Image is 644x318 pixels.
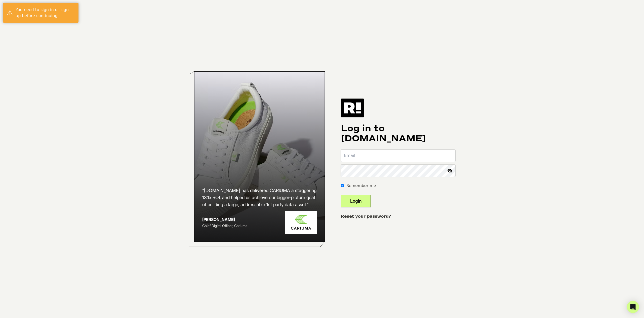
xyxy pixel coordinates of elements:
h1: Log in to [DOMAIN_NAME] [341,123,455,144]
div: Open Intercom Messenger [627,301,639,313]
input: Email [341,150,455,162]
span: Chief Digital Officer, Cariuma [202,223,247,228]
label: Remember me [346,183,376,189]
img: Cariuma [285,211,317,234]
h2: “[DOMAIN_NAME] has delivered CARIUMA a staggering 13.1x ROI, and helped us achieve our bigger-pic... [202,187,317,208]
a: Reset your password? [341,214,391,219]
strong: [PERSON_NAME] [202,217,235,222]
div: You need to sign in or sign up before continuing. [16,7,75,19]
img: Retention.com [341,99,364,117]
button: Login [341,195,371,207]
